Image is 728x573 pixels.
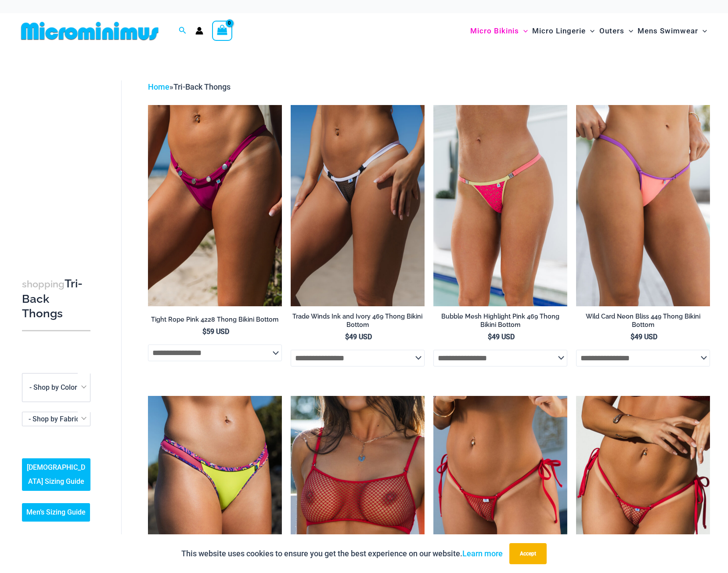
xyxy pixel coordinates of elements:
span: Menu Toggle [698,20,707,42]
a: Bubble Mesh Highlight Pink 469 Thong Bikini Bottom [433,312,567,332]
a: Trade Winds Ink and Ivory 469 Thong Bikini Bottom [291,312,425,332]
img: Tight Rope Pink 4228 Thong 01 [148,105,282,306]
span: Menu Toggle [586,20,595,42]
span: Micro Lingerie [532,20,586,42]
span: - Shop by Fabric [22,412,90,426]
bdi: 59 USD [202,327,229,336]
h2: Tight Rope Pink 4228 Thong Bikini Bottom [148,316,282,324]
img: MM SHOP LOGO FLAT [18,21,162,41]
a: Tradewinds Ink and Ivory 469 Thong 01Tradewinds Ink and Ivory 469 Thong 02Tradewinds Ink and Ivor... [291,105,425,306]
a: [DEMOGRAPHIC_DATA] Sizing Guide [22,458,90,491]
span: - Shop by Color [22,374,90,402]
iframe: TrustedSite Certified [22,73,101,249]
a: View Shopping Cart, empty [212,21,232,41]
img: Bubble Mesh Highlight Pink 469 Thong 01 [433,105,567,306]
span: Menu Toggle [624,20,633,42]
span: - Shop by Fabric [29,415,79,423]
bdi: 49 USD [488,333,515,341]
span: » [148,82,231,91]
a: Search icon link [179,25,187,36]
a: Tight Rope Pink 4228 Thong 01Tight Rope Pink 4228 Thong 02Tight Rope Pink 4228 Thong 02 [148,105,282,306]
a: Home [148,82,169,91]
a: Micro LingerieMenu ToggleMenu Toggle [530,18,597,44]
a: Wild Card Neon Bliss 449 Thong 01Wild Card Neon Bliss 449 Thong 02Wild Card Neon Bliss 449 Thong 02 [576,105,710,306]
a: Mens SwimwearMenu ToggleMenu Toggle [635,18,709,44]
a: Tight Rope Pink 4228 Thong Bikini Bottom [148,316,282,327]
span: $ [488,333,492,341]
span: - Shop by Fabric [22,412,90,426]
a: Bubble Mesh Highlight Pink 469 Thong 01Bubble Mesh Highlight Pink 469 Thong 02Bubble Mesh Highlig... [433,105,567,306]
button: Accept [509,543,547,564]
span: $ [345,333,349,341]
h2: Trade Winds Ink and Ivory 469 Thong Bikini Bottom [291,312,425,329]
p: This website uses cookies to ensure you get the best experience on our website. [181,547,503,560]
span: $ [631,333,634,341]
span: $ [202,327,206,336]
img: Wild Card Neon Bliss 449 Thong 01 [576,105,710,306]
img: Tradewinds Ink and Ivory 469 Thong 01 [291,105,425,306]
a: Account icon link [195,27,203,35]
a: OutersMenu ToggleMenu Toggle [597,18,635,44]
h2: Bubble Mesh Highlight Pink 469 Thong Bikini Bottom [433,312,567,329]
span: Micro Bikinis [470,20,519,42]
span: Tri-Back Thongs [173,82,231,91]
h3: Tri-Back Thongs [22,276,90,321]
nav: Site Navigation [467,16,710,46]
a: Wild Card Neon Bliss 449 Thong Bikini Bottom [576,312,710,332]
a: Micro BikinisMenu ToggleMenu Toggle [468,18,530,44]
span: - Shop by Color [22,373,90,402]
a: Men’s Sizing Guide [22,503,90,522]
span: shopping [22,279,65,290]
span: - Shop by Color [29,383,77,392]
span: Outers [599,20,624,42]
span: Mens Swimwear [638,20,698,42]
span: Menu Toggle [519,20,528,42]
bdi: 49 USD [631,333,657,341]
bdi: 49 USD [345,333,372,341]
h2: Wild Card Neon Bliss 449 Thong Bikini Bottom [576,312,710,329]
a: Learn more [462,549,503,558]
